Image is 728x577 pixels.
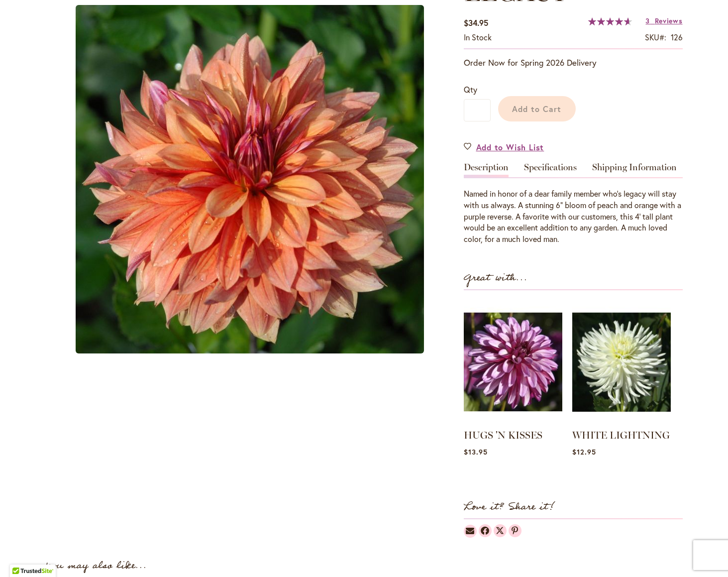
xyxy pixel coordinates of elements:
[464,499,555,515] strong: Love it? Share it!
[572,447,596,457] span: $12.95
[671,32,683,43] div: 126
[464,141,544,153] a: Add to Wish List
[572,300,671,424] img: WHITE LIGHTNING
[524,163,577,177] a: Specifications
[494,524,507,537] a: Dahlias on Twitter
[464,32,492,43] div: Availability
[655,16,683,25] span: Reviews
[46,558,147,574] strong: You may also like...
[645,32,666,42] strong: SKU
[464,270,527,286] strong: Great with...
[464,163,509,177] a: Description
[479,524,492,537] a: Dahlias on Facebook
[464,57,683,69] p: Order Now for Spring 2026 Delivery
[464,447,488,457] span: $13.95
[464,17,488,28] span: $34.95
[464,429,542,441] a: HUGS 'N KISSES
[464,32,492,42] span: In stock
[7,542,35,570] iframe: Launch Accessibility Center
[509,524,521,537] a: Dahlias on Pinterest
[76,5,424,353] img: main product photo
[572,429,670,441] a: WHITE LIGHTNING
[464,300,562,424] img: HUGS 'N KISSES
[464,188,683,245] div: Named in honor of a dear family member who's legacy will stay with us always. A stunning 6" bloom...
[476,141,544,153] span: Add to Wish List
[645,16,682,25] a: 3 Reviews
[464,84,477,95] span: Qty
[588,17,632,25] div: 93%
[645,16,650,25] span: 3
[592,163,677,177] a: Shipping Information
[464,163,683,245] div: Detailed Product Info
